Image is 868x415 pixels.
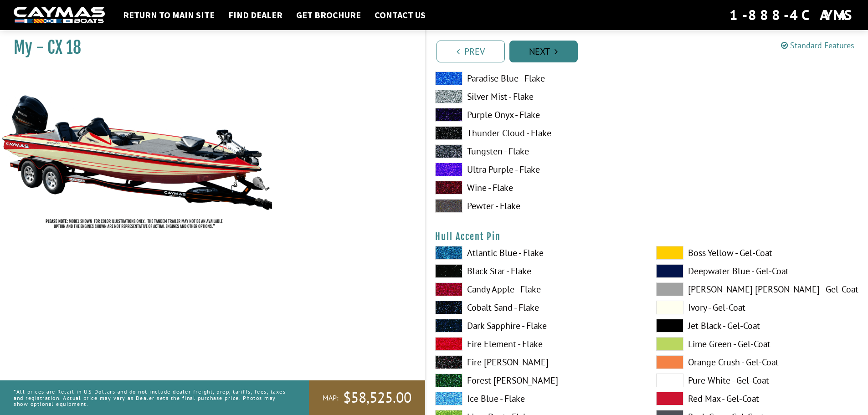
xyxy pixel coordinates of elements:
[729,5,854,25] div: 1-888-4CAYMAS
[509,41,578,62] a: Next
[435,264,638,278] label: Black Star - Flake
[435,355,638,369] label: Fire [PERSON_NAME]
[435,108,638,122] label: Purple Onyx - Flake
[224,9,287,21] a: Find Dealer
[656,337,859,351] label: Lime Green - Gel-Coat
[435,126,638,140] label: Thunder Cloud - Flake
[435,199,638,213] label: Pewter - Flake
[656,319,859,333] label: Jet Black - Gel-Coat
[370,9,430,21] a: Contact Us
[435,144,638,158] label: Tungsten - Flake
[343,388,411,407] span: $58,525.00
[435,246,638,260] label: Atlantic Blue - Flake
[323,393,339,403] span: MAP:
[14,384,288,411] p: *All prices are Retail in US Dollars and do not include dealer freight, prep, tariffs, fees, taxe...
[118,9,219,21] a: Return to main site
[14,37,402,58] h1: My - CX 18
[435,337,638,351] label: Fire Element - Flake
[435,301,638,314] label: Cobalt Sand - Flake
[656,301,859,314] label: Ivory - Gel-Coat
[435,231,859,242] h4: Hull Accent Pin
[656,392,859,405] label: Red Max - Gel-Coat
[14,7,105,24] img: white-logo-c9c8dbefe5ff5ceceb0f0178aa75bf4bb51f6bca0971e226c86eb53dfe498488.png
[435,163,638,176] label: Ultra Purple - Flake
[435,72,638,85] label: Paradise Blue - Flake
[435,319,638,333] label: Dark Sapphire - Flake
[435,374,638,387] label: Forest [PERSON_NAME]
[435,90,638,103] label: Silver Mist - Flake
[437,41,505,62] a: Prev
[656,282,859,296] label: [PERSON_NAME] [PERSON_NAME] - Gel-Coat
[435,181,638,195] label: Wine - Flake
[435,282,638,296] label: Candy Apple - Flake
[656,264,859,278] label: Deepwater Blue - Gel-Coat
[781,40,854,51] a: Standard Features
[656,246,859,260] label: Boss Yellow - Gel-Coat
[292,9,365,21] a: Get Brochure
[656,374,859,387] label: Pure White - Gel-Coat
[656,355,859,369] label: Orange Crush - Gel-Coat
[435,392,638,405] label: Ice Blue - Flake
[309,380,425,415] a: MAP:$58,525.00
